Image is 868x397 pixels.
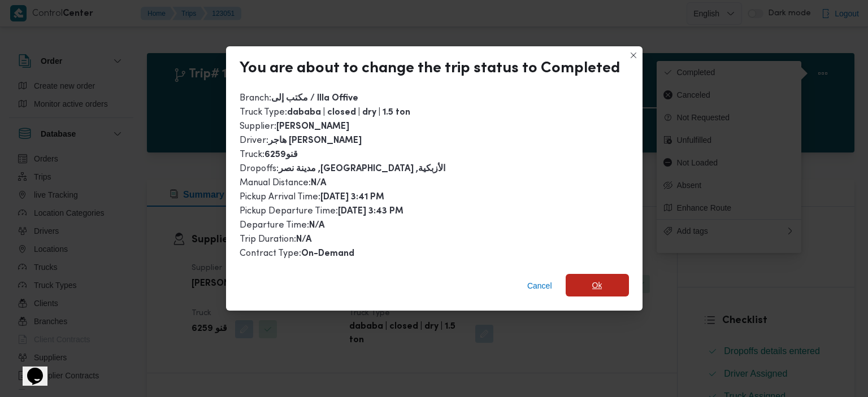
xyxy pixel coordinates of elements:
span: Ok [592,278,602,292]
span: Driver : [240,136,362,145]
span: Manual Distance : [240,178,326,187]
b: [PERSON_NAME] [276,123,349,131]
div: You are about to change the trip status to Completed [240,60,620,78]
b: dababa | closed | dry | 1.5 ton [287,108,410,117]
span: Departure Time : [240,221,324,230]
span: Truck Type : [240,108,410,117]
b: On-Demand [301,250,354,258]
b: N/A [311,179,326,187]
b: N/A [296,235,311,244]
b: قنو6259 [264,151,298,159]
span: Supplier : [240,122,349,131]
span: Pickup Arrival Time : [240,193,384,202]
b: مدينة نصر ,[GEOGRAPHIC_DATA] ,الأزبكية [279,165,445,173]
b: [DATE] 3:41 PM [320,193,384,202]
b: هاجر [PERSON_NAME] [268,137,362,145]
span: Dropoffs : [240,164,445,173]
span: Pickup Departure Time : [240,207,403,216]
button: Cancel [523,274,557,297]
span: Branch : [240,94,358,103]
b: [DATE] 3:43 PM [338,207,403,216]
span: Contract Type : [240,249,354,258]
b: مكتب إلى / Illa Offive [271,94,358,103]
b: N/A [309,221,324,230]
button: Closes this modal window [627,49,640,62]
span: Cancel [527,279,552,293]
iframe: chat widget [11,352,47,386]
span: Truck : [240,150,298,159]
span: Trip Duration : [240,235,311,244]
button: Ok [566,274,629,296]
